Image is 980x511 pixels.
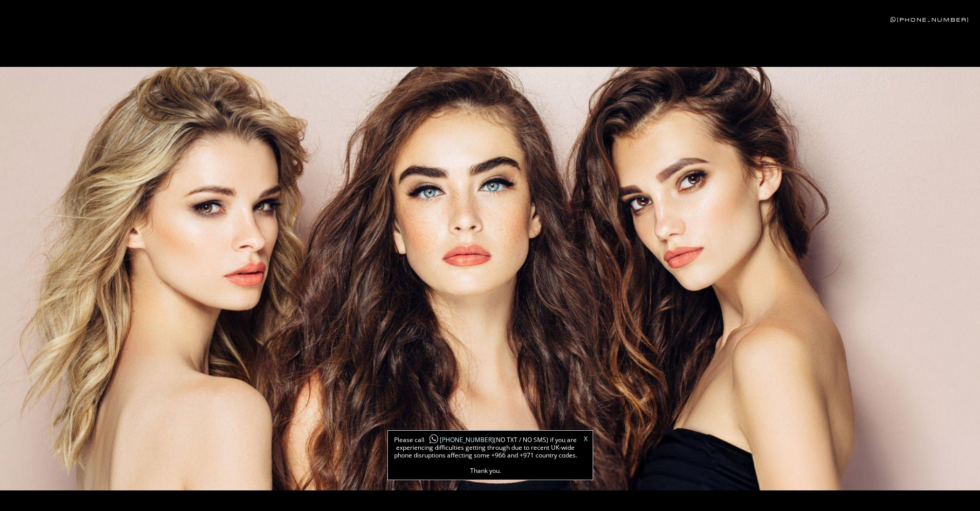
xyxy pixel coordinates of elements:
[890,16,970,23] a: [PHONE_NUMBER]
[424,435,494,444] a: [PHONE_NUMBER]
[10,6,79,12] div: Local Time 1:57 PM
[890,6,970,13] a: [PHONE_NUMBER]
[393,436,578,474] span: Please call (NO TXT / NO SMS) if you are experiencing difficulties getting through due to recent ...
[584,436,587,442] a: X
[429,434,439,445] img: whatsapp-icon1.png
